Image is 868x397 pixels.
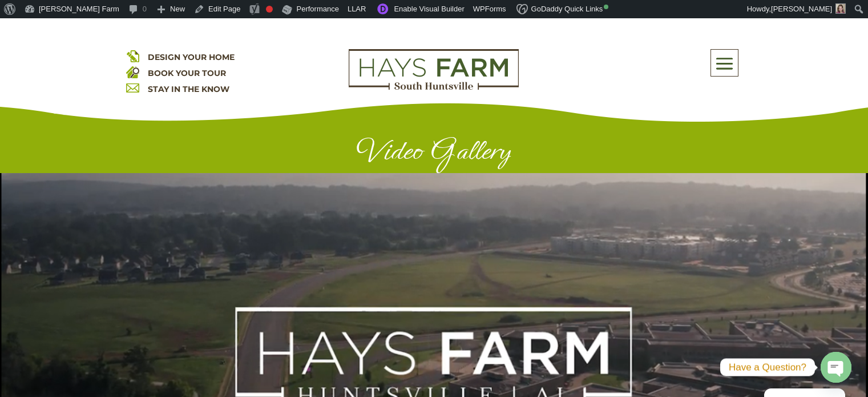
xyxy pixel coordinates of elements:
a: hays farm homes huntsville development [349,82,519,93]
span: [PERSON_NAME] [771,5,832,13]
img: Logo [349,49,519,90]
h1: Video Gallery [126,134,742,173]
a: STAY IN THE KNOW [148,84,229,94]
a: BOOK YOUR TOUR [148,68,226,78]
img: book your home tour [126,65,139,78]
div: Focus keyphrase not set [266,6,273,13]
